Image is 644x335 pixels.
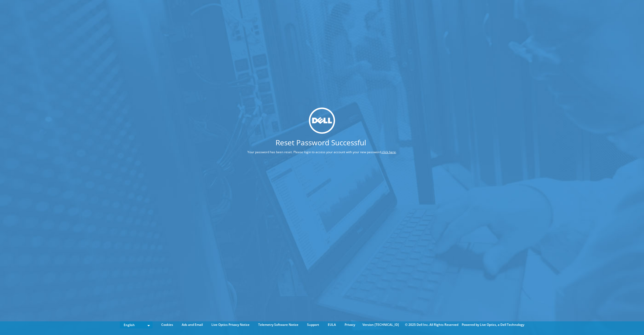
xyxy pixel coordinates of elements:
a: click here [382,150,396,154]
li: © 2025 Dell Inc. All Rights Reserved [402,322,461,328]
a: Support [303,322,323,328]
p: Your password has been reset. Please login to access your account with your new password, . [228,149,416,155]
h1: Reset Password Successful [228,139,414,146]
a: Cookies [157,322,177,328]
a: Privacy [341,322,359,328]
li: Powered by Live Optics, a Dell Technology [462,322,524,328]
a: Ads and Email [178,322,207,328]
li: Version [TECHNICAL_ID] [360,322,402,328]
img: dell_svg_logo.svg [309,108,335,134]
a: EULA [324,322,340,328]
a: Live Optics Privacy Notice [207,322,253,328]
a: Telemetry Software Notice [254,322,302,328]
